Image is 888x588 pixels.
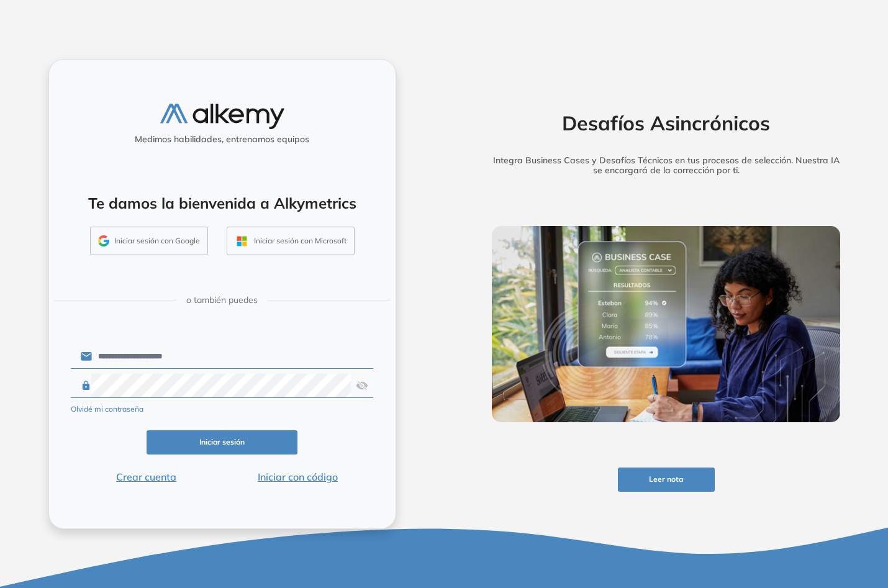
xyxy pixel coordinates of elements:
[98,235,109,247] img: GMAIL_ICON
[222,469,373,484] button: Iniciar con código
[473,111,860,135] h2: Desafíos Asincrónicos
[147,430,298,455] button: Iniciar sesión
[664,444,888,588] div: Widget de chat
[71,404,143,415] button: Olvidé mi contraseña
[473,155,860,176] h5: Integra Business Cases y Desafíos Técnicos en tus procesos de selección. Nuestra IA se encargará ...
[492,226,841,422] img: img-more-info
[71,469,222,484] button: Crear cuenta
[235,234,249,248] img: OUTLOOK_ICON
[65,194,379,212] h4: Te damos la bienvenida a Alkymetrics
[90,227,208,255] button: Iniciar sesión con Google
[664,444,888,588] iframe: Chat Widget
[160,104,284,129] img: logo-alkemy
[356,374,368,397] img: asd
[186,294,258,307] span: o también puedes
[618,468,715,492] button: Leer nota
[227,227,355,255] button: Iniciar sesión con Microsoft
[54,134,391,145] h5: Medimos habilidades, entrenamos equipos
